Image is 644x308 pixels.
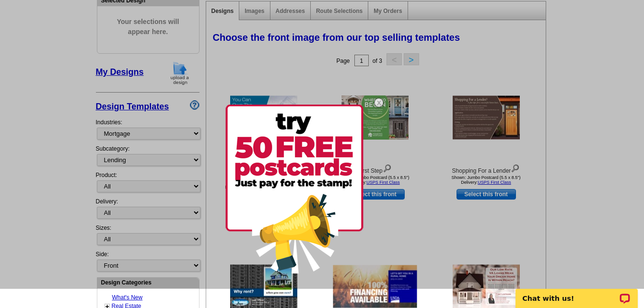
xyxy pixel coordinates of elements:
[509,278,644,308] iframe: LiveChat chat widget
[365,89,393,117] img: closebutton.png
[112,294,143,301] a: What's New
[225,105,363,273] img: 50free.png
